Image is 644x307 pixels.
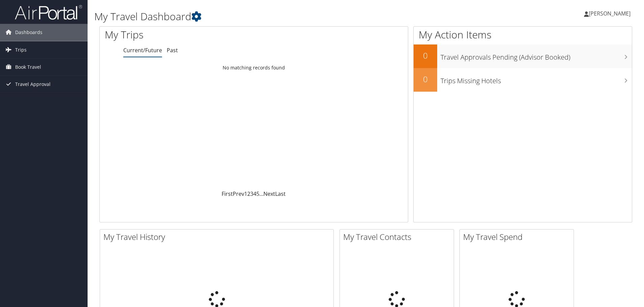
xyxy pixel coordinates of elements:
a: Prev [233,190,244,197]
h2: 0 [414,50,437,61]
span: Dashboards [15,24,42,41]
h3: Trips Missing Hotels [441,73,632,86]
h2: My Travel Spend [463,231,574,243]
span: Book Travel [15,59,41,75]
a: 5 [256,190,259,197]
a: Past [167,47,178,54]
a: 3 [250,190,253,197]
span: Trips [15,41,27,58]
h2: 0 [414,73,437,85]
a: First [222,190,233,197]
a: Last [275,190,286,197]
span: [PERSON_NAME] [589,10,631,17]
h1: My Travel Dashboard [94,9,456,24]
td: No matching records found [100,62,408,74]
a: 1 [244,190,247,197]
h1: My Trips [105,28,275,42]
a: 0Trips Missing Hotels [414,68,632,92]
span: … [259,190,263,197]
a: 0Travel Approvals Pending (Advisor Booked) [414,44,632,68]
a: 2 [247,190,250,197]
a: Current/Future [123,47,162,54]
h3: Travel Approvals Pending (Advisor Booked) [441,49,632,62]
a: [PERSON_NAME] [584,3,637,24]
h2: My Travel History [103,231,333,243]
img: airportal-logo.png [15,4,82,20]
h2: My Travel Contacts [343,231,454,243]
span: Travel Approval [15,76,51,93]
a: 4 [253,190,256,197]
a: Next [263,190,275,197]
h1: My Action Items [414,28,632,42]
